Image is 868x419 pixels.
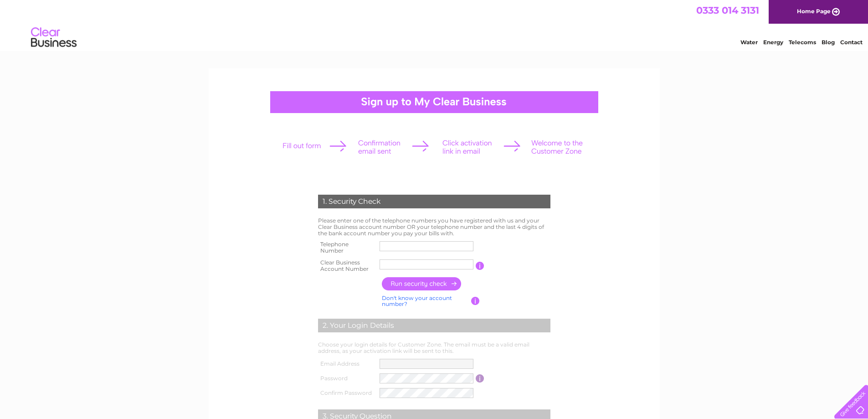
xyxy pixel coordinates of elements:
[318,319,550,332] div: 2. Your Login Details
[740,39,758,46] a: Water
[316,257,378,275] th: Clear Business Account Number
[696,5,759,16] a: 0333 014 3131
[31,24,77,52] img: logo.png
[316,238,378,257] th: Telephone Number
[316,371,378,386] th: Password
[316,339,553,357] td: Choose your login details for Customer Zone. The email must be a valid email address, as your act...
[476,374,484,383] input: Information
[840,39,863,46] a: Contact
[476,262,484,270] input: Information
[822,39,835,46] a: Blog
[316,215,553,238] td: Please enter one of the telephone numbers you have registered with us and your Clear Business acc...
[789,39,816,46] a: Telecoms
[219,5,650,44] div: Clear Business is a trading name of Verastar Limited (registered in [GEOGRAPHIC_DATA] No. 3667643...
[471,297,480,305] input: Information
[382,295,452,308] a: Don't know your account number?
[763,39,783,46] a: Energy
[318,195,550,208] div: 1. Security Check
[316,386,378,400] th: Confirm Password
[316,357,378,371] th: Email Address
